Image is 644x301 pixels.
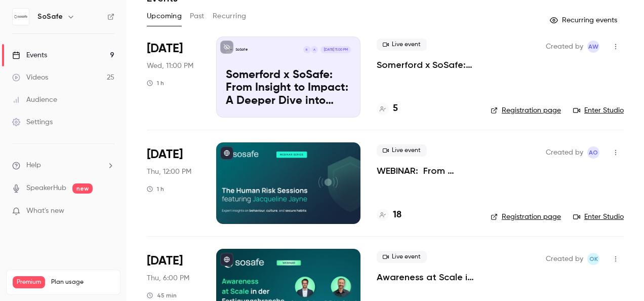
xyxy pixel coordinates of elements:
a: 5 [377,102,398,116]
span: new [72,183,93,194]
h6: SoSafe [37,12,63,22]
span: Created by [546,41,583,53]
img: SoSafe [13,9,29,25]
span: [DATE] [147,41,183,57]
a: Somerford x SoSafe: From Insight to Impact: A Deeper Dive into Behavioral Science in Cybersecurit... [216,36,360,118]
button: Recurring events [545,12,624,28]
span: Alexandra Wasilewski [587,41,599,53]
a: Enter Studio [573,212,624,222]
span: Wed, 11:00 PM [147,61,193,71]
div: 45 min [147,291,177,299]
a: Registration page [491,105,561,116]
span: AO [589,146,598,159]
span: [DATE] [147,253,183,269]
div: 1 h [147,185,164,193]
span: Olga Krukova [587,253,599,265]
a: WEBINAR: From Security Awareness Training to Human Risk Management [377,165,474,177]
span: Live event [377,251,427,263]
p: SoSafe [235,47,248,52]
h4: 18 [393,208,401,222]
li: help-dropdown-opener [12,160,114,171]
span: Created by [546,253,583,265]
span: Thu, 6:00 PM [147,273,189,283]
span: [DATE] [147,146,183,163]
span: Thu, 12:00 PM [147,167,191,177]
span: OK [589,253,598,265]
button: Past [190,8,205,24]
span: What's new [26,206,64,216]
div: Events [12,50,47,60]
a: Registration page [491,212,561,222]
div: Audience [12,95,57,105]
button: Upcoming [147,8,182,24]
div: A [310,46,318,54]
p: Somerford x SoSafe: From Insight to Impact: A Deeper Dive into Behavioral Science in Cybersecurity [226,69,351,108]
span: Plan usage [51,278,114,286]
h4: 5 [393,102,398,116]
span: Help [26,160,41,171]
span: Live event [377,39,427,51]
div: Sep 3 Wed, 3:00 PM (Europe/Berlin) [147,36,200,118]
a: Enter Studio [573,105,624,116]
div: Settings [12,117,53,127]
span: [DATE] 11:00 PM [320,46,350,53]
button: Recurring [213,8,247,24]
div: R [303,46,311,54]
iframe: Noticeable Trigger [102,207,114,216]
span: AW [588,41,598,53]
a: Somerford x SoSafe: From Insight to Impact: A Deeper Dive into Behavioral Science in Cybersecurity [377,59,474,71]
a: SpeakerHub [26,183,66,194]
a: 18 [377,208,401,222]
div: 1 h [147,79,164,87]
span: Alba Oni [587,146,599,159]
span: Live event [377,144,427,157]
div: Videos [12,72,48,83]
span: Created by [546,146,583,159]
a: Awareness at Scale in der Fertigungsbranche [377,271,474,283]
div: Sep 4 Thu, 12:00 PM (Australia/Sydney) [147,142,200,223]
span: Premium [13,276,45,288]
